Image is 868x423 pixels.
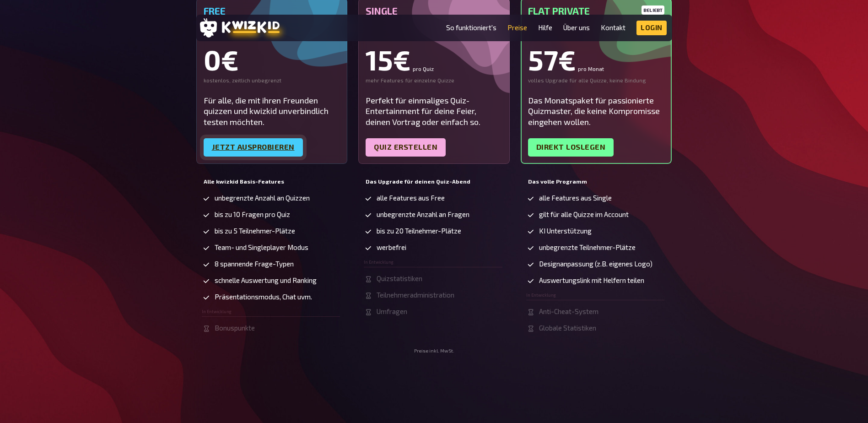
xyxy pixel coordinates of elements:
span: werbefrei [377,244,406,251]
div: 0€ [204,46,340,73]
span: In Entwicklung [202,309,232,314]
a: Direkt loslegen [528,138,614,157]
span: Umfragen [377,308,407,315]
a: Login [636,21,667,35]
a: Jetzt ausprobieren [204,138,303,157]
span: bis zu 20 Teilnehmer-Plätze [377,227,461,235]
span: schnelle Auswertung und Ranking [215,277,317,284]
span: alle Features aus Single [539,194,612,202]
div: volles Upgrade für alle Quizze, keine Bindung [528,77,665,84]
div: 15€ [366,46,502,73]
span: 8 spannende Frage-Typen [215,260,294,268]
div: mehr Features für einzelne Quizze [366,77,502,84]
div: Das Monatspaket für passionierte Quizmaster, die keine Kompromisse eingehen wollen. [528,95,665,127]
span: Teilnehmeradministration [377,291,454,299]
a: Preise [507,24,527,32]
span: bis zu 5 Teilnehmer-Plätze [215,227,295,235]
a: Kontakt [601,24,625,32]
span: bis zu 10 Fragen pro Quiz [215,211,290,218]
span: In Entwicklung [364,260,394,265]
small: pro Monat [578,66,604,71]
span: KI Unterstützung [539,227,592,235]
span: alle Features aus Free [377,194,445,202]
h5: Das volle Programm [528,179,665,185]
h5: Das Upgrade für deinen Quiz-Abend [366,179,502,185]
a: So funktioniert's [446,24,496,32]
span: Präsentationsmodus, Chat uvm. [215,293,312,301]
span: Quizstatistiken [377,275,422,282]
span: Globale Statistiken [539,324,596,332]
span: unbegrenzte Teilnehmer-Plätze [539,244,636,251]
small: Preise inkl. MwSt. [414,348,454,354]
span: Designanpassung (z.B. eigenes Logo) [539,260,652,268]
span: unbegrenzte Anzahl an Quizzen [215,194,310,202]
h5: Flat Private [528,5,665,16]
span: Bonuspunkte [215,324,255,332]
span: In Entwicklung [526,293,556,298]
span: unbegrenzte Anzahl an Fragen [377,211,469,218]
a: Über uns [563,24,590,32]
div: kostenlos, zeitlich unbegrenzt [204,77,340,84]
h5: Alle kwizkid Basis-Features [204,179,340,185]
h5: Single [366,5,502,16]
a: Hilfe [538,24,552,32]
small: pro Quiz [413,66,434,71]
div: Für alle, die mit ihren Freunden quizzen und kwizkid unverbindlich testen möchten. [204,95,340,127]
span: Team- und Singleplayer Modus [215,244,308,251]
a: Quiz erstellen [366,138,446,157]
div: 57€ [528,46,665,73]
div: Perfekt für einmaliges Quiz-Entertainment für deine Feier, deinen Vortrag oder einfach so. [366,95,502,127]
span: Auswertungslink mit Helfern teilen [539,277,644,284]
h5: Free [204,5,340,16]
span: Anti-Cheat-System [539,308,598,315]
span: gilt für alle Quizze im Account [539,211,629,218]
